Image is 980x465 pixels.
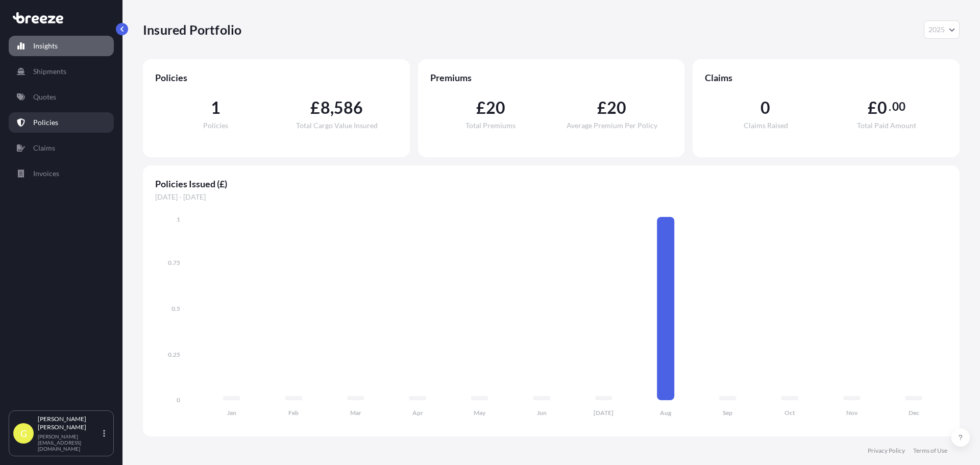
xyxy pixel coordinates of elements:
tspan: Mar [350,409,361,417]
span: . [889,103,891,111]
span: , [330,100,334,116]
span: £ [597,100,607,116]
p: Policies [33,117,58,128]
span: 8 [321,100,330,116]
a: Shipments [9,61,114,82]
tspan: 1 [177,215,180,223]
tspan: Feb [288,409,299,417]
tspan: Aug [660,409,672,417]
tspan: 0.75 [168,259,180,266]
span: 20 [607,100,626,116]
button: Year Selector [924,20,960,39]
tspan: Jun [537,409,547,417]
tspan: Nov [846,409,858,417]
tspan: [DATE] [594,409,614,417]
span: Claims Raised [744,122,788,129]
span: Policies [155,71,398,84]
tspan: Sep [723,409,732,417]
tspan: Oct [785,409,795,417]
a: Quotes [9,87,114,107]
a: Policies [9,112,114,133]
span: Average Premium Per Policy [567,122,657,129]
a: Privacy Policy [868,447,905,455]
span: £ [868,100,877,116]
tspan: Dec [909,409,919,417]
span: 0 [877,100,887,116]
a: Terms of Use [913,447,947,455]
span: 00 [892,103,905,111]
span: Policies [203,122,228,129]
span: Policies Issued (£) [155,178,947,190]
span: 2025 [928,25,945,35]
p: Insights [33,41,58,51]
tspan: 0.5 [171,305,180,312]
span: Claims [705,71,947,84]
p: Invoices [33,168,59,179]
tspan: 0 [177,396,180,404]
tspan: 0.25 [168,351,180,358]
p: Claims [33,143,55,153]
span: 1 [211,100,220,116]
span: Total Premiums [465,122,516,129]
span: 20 [486,100,505,116]
a: Claims [9,138,114,158]
span: 0 [761,100,770,116]
tspan: Apr [412,409,423,417]
p: Shipments [33,66,66,77]
span: G [20,428,27,438]
span: £ [310,100,320,116]
p: [PERSON_NAME] [PERSON_NAME] [38,415,101,431]
p: [PERSON_NAME][EMAIL_ADDRESS][DOMAIN_NAME] [38,433,101,452]
span: Total Cargo Value Insured [296,122,378,129]
span: [DATE] - [DATE] [155,192,947,202]
tspan: Jan [227,409,236,417]
p: Quotes [33,92,56,102]
span: Total Paid Amount [857,122,916,129]
p: Insured Portfolio [143,21,241,38]
span: 586 [334,100,363,116]
span: Premiums [430,71,673,84]
a: Invoices [9,163,114,184]
tspan: May [474,409,486,417]
span: £ [476,100,486,116]
a: Insights [9,36,114,56]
